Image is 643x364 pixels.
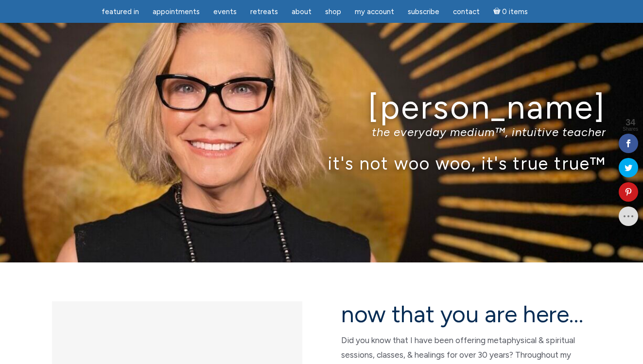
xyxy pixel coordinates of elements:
p: it's not woo woo, it's true true™ [37,153,606,173]
a: Appointments [147,2,206,21]
span: Appointments [153,7,200,16]
i: Cart [493,7,503,16]
a: featured in [96,2,145,21]
span: Contact [453,7,480,16]
span: featured in [102,7,139,16]
span: Events [213,7,237,16]
a: Subscribe [402,2,445,21]
a: Retreats [244,2,284,21]
span: Shop [325,7,341,16]
h1: [PERSON_NAME] [37,89,606,125]
span: Retreats [250,7,278,16]
a: My Account [349,2,400,21]
a: Contact [447,2,486,21]
span: 0 items [502,8,528,16]
p: the everyday medium™, intuitive teacher [37,125,606,139]
span: My Account [355,7,394,16]
a: About [286,2,317,21]
span: Subscribe [408,7,439,16]
a: Cart0 items [487,1,534,21]
a: Events [208,2,243,21]
a: Shop [319,2,347,21]
span: Shares [623,127,638,132]
h2: now that you are here… [341,301,591,327]
span: 34 [623,118,638,127]
span: About [292,7,312,16]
